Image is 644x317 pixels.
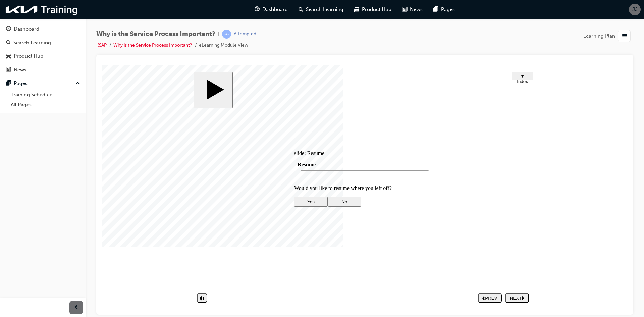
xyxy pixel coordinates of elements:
[14,66,26,74] div: News
[222,30,231,39] span: learningRecordVerb_ATTEMPT-icon
[218,30,219,38] span: |
[14,52,43,60] div: Product Hub
[6,67,11,73] span: news-icon
[193,85,333,91] div: slide: Resume
[255,5,260,14] span: guage-icon
[622,32,627,40] span: list-icon
[362,6,391,13] span: Product Hub
[3,77,83,90] button: Pages
[249,3,293,16] a: guage-iconDashboard
[299,5,303,14] span: search-icon
[14,80,28,87] div: Pages
[3,64,83,76] a: News
[306,6,343,13] span: Search Learning
[632,6,638,13] span: JJ
[8,90,83,100] a: Training Schedule
[199,42,248,49] li: eLearning Module View
[3,37,83,49] a: Search Learning
[629,4,641,15] button: JJ
[354,5,359,14] span: car-icon
[96,30,215,38] span: Why is the Service Process Important?
[402,5,407,14] span: news-icon
[433,5,438,14] span: pages-icon
[193,120,333,126] p: Would you like to resume where you left off?
[441,6,455,13] span: Pages
[13,39,51,47] div: Search Learning
[397,3,428,16] a: news-iconNews
[96,42,107,48] a: KSAP
[428,3,460,16] a: pages-iconPages
[6,26,11,32] span: guage-icon
[113,42,192,48] a: Why is the Service Process Important?
[74,304,79,312] span: prev-icon
[14,25,39,33] div: Dashboard
[410,6,423,13] span: News
[226,131,260,141] button: No
[234,31,256,37] div: Attempted
[6,81,11,87] span: pages-icon
[196,96,214,102] span: Resume
[293,3,349,16] a: search-iconSearch Learning
[3,3,80,16] img: kia-training
[349,3,397,16] a: car-iconProduct Hub
[75,79,80,88] span: up-icon
[193,131,226,141] button: Yes
[3,21,83,77] button: DashboardSearch LearningProduct HubNews
[6,40,11,46] span: search-icon
[583,30,633,42] button: Learning Plan
[8,100,83,110] a: All Pages
[3,23,83,35] a: Dashboard
[583,32,615,40] span: Learning Plan
[6,53,11,59] span: car-icon
[3,50,83,62] a: Product Hub
[262,6,288,13] span: Dashboard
